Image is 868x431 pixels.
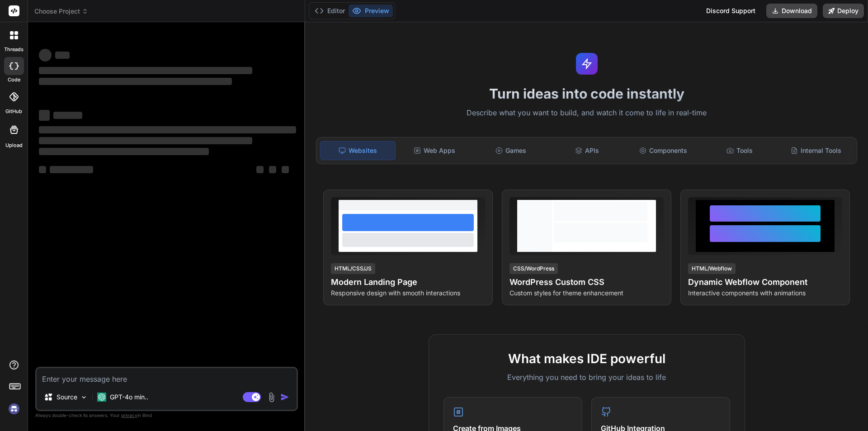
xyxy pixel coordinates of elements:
[39,67,252,74] span: ‌
[331,276,485,289] h4: Modern Landing Page
[703,141,777,160] div: Tools
[688,289,842,298] p: Interactive components with animations
[550,141,624,160] div: APIs
[39,78,232,85] span: ‌
[97,393,106,402] img: GPT-4o mini
[121,412,137,418] span: privacy
[311,107,863,119] p: Describe what you want to build, and watch it come to life in real-time
[80,393,88,401] img: Pick Models
[50,166,93,173] span: ‌
[823,4,864,18] button: Deploy
[443,349,730,368] h2: What makes IDE powerful
[57,393,77,402] p: Source
[6,401,22,417] img: signin
[256,166,264,173] span: ‌
[509,263,558,274] div: CSS/WordPress
[349,5,393,17] button: Preview
[331,263,375,274] div: HTML/CSS/JS
[269,166,276,173] span: ‌
[397,141,472,160] div: Web Apps
[39,148,209,155] span: ‌
[34,7,88,16] span: Choose Project
[331,289,485,298] p: Responsive design with smooth interactions
[626,141,701,160] div: Components
[55,52,70,59] span: ‌
[280,393,289,402] img: icon
[39,166,46,173] span: ‌
[509,289,664,298] p: Custom styles for theme enhancement
[778,141,853,160] div: Internal Tools
[474,141,548,160] div: Games
[311,5,349,17] button: Editor
[53,112,82,119] span: ‌
[266,392,277,403] img: attachment
[39,126,296,133] span: ‌
[688,263,736,274] div: HTML/Webflow
[688,276,842,289] h4: Dynamic Webflow Component
[766,4,817,18] button: Download
[110,393,148,402] p: GPT-4o min..
[311,85,863,102] h1: Turn ideas into code instantly
[39,49,52,62] span: ‌
[35,411,298,420] p: Always double-check its answers. Your in Bind
[5,108,22,115] label: GitHub
[4,46,24,53] label: threads
[39,137,252,144] span: ‌
[701,4,761,18] div: Discord Support
[8,76,20,84] label: code
[443,372,730,383] p: Everything you need to bring your ideas to life
[509,276,664,289] h4: WordPress Custom CSS
[282,166,289,173] span: ‌
[320,141,396,160] div: Websites
[39,110,50,121] span: ‌
[5,142,23,149] label: Upload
